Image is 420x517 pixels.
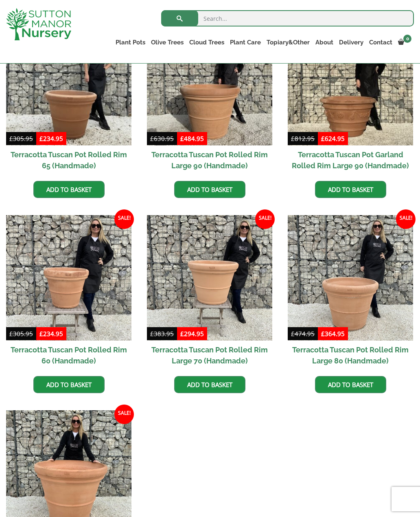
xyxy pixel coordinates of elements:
[291,330,295,338] span: £
[403,35,411,43] span: 0
[321,330,325,338] span: £
[366,37,395,48] a: Contact
[288,145,413,175] h2: Terracotta Tuscan Pot Garland Rolled Rim Large 90 (Handmade)
[6,215,131,370] a: Sale! Terracotta Tuscan Pot Rolled Rim 60 (Handmade)
[147,215,272,341] img: Terracotta Tuscan Pot Rolled Rim Large 70 (Handmade)
[161,10,414,26] input: Search...
[180,134,184,143] span: £
[174,376,245,393] a: Add to basket: “Terracotta Tuscan Pot Rolled Rim Large 70 (Handmade)”
[147,145,272,175] h2: Terracotta Tuscan Pot Rolled Rim Large 90 (Handmade)
[315,376,386,393] a: Add to basket: “Terracotta Tuscan Pot Rolled Rim Large 80 (Handmade)”
[291,330,315,338] bdi: 474.95
[288,20,413,145] img: Terracotta Tuscan Pot Garland Rolled Rim Large 90 (Handmade)
[313,37,336,48] a: About
[315,181,386,198] a: Add to basket: “Terracotta Tuscan Pot Garland Rolled Rim Large 90 (Handmade)”
[147,20,272,175] a: Sale! Terracotta Tuscan Pot Rolled Rim Large 90 (Handmade)
[9,134,33,143] bdi: 305.95
[150,134,174,143] bdi: 630.95
[180,134,204,143] bdi: 484.95
[336,37,366,48] a: Delivery
[291,134,315,143] bdi: 812.95
[33,181,105,198] a: Add to basket: “Terracotta Tuscan Pot Rolled Rim 65 (Handmade)”
[9,330,33,338] bdi: 305.95
[264,37,313,48] a: Topiary&Other
[6,145,131,175] h2: Terracotta Tuscan Pot Rolled Rim 65 (Handmade)
[227,37,264,48] a: Plant Care
[321,134,325,143] span: £
[9,330,13,338] span: £
[6,8,71,40] img: logo
[395,37,414,48] a: 0
[288,215,413,370] a: Sale! Terracotta Tuscan Pot Rolled Rim Large 80 (Handmade)
[396,209,416,229] span: Sale!
[288,20,413,175] a: Sale! Terracotta Tuscan Pot Garland Rolled Rim Large 90 (Handmade)
[255,209,275,229] span: Sale!
[6,20,131,175] a: Sale! Terracotta Tuscan Pot Rolled Rim 65 (Handmade)
[321,330,345,338] bdi: 364.95
[321,134,345,143] bdi: 624.95
[6,215,131,341] img: Terracotta Tuscan Pot Rolled Rim 60 (Handmade)
[114,405,134,424] span: Sale!
[39,134,63,143] bdi: 234.95
[288,341,413,370] h2: Terracotta Tuscan Pot Rolled Rim Large 80 (Handmade)
[9,134,13,143] span: £
[114,209,134,229] span: Sale!
[113,37,148,48] a: Plant Pots
[150,330,154,338] span: £
[174,181,245,198] a: Add to basket: “Terracotta Tuscan Pot Rolled Rim Large 90 (Handmade)”
[39,134,43,143] span: £
[6,341,131,370] h2: Terracotta Tuscan Pot Rolled Rim 60 (Handmade)
[39,330,63,338] bdi: 234.95
[150,330,174,338] bdi: 383.95
[33,376,105,393] a: Add to basket: “Terracotta Tuscan Pot Rolled Rim 60 (Handmade)”
[147,215,272,370] a: Sale! Terracotta Tuscan Pot Rolled Rim Large 70 (Handmade)
[186,37,227,48] a: Cloud Trees
[147,341,272,370] h2: Terracotta Tuscan Pot Rolled Rim Large 70 (Handmade)
[180,330,184,338] span: £
[6,20,131,145] img: Terracotta Tuscan Pot Rolled Rim 65 (Handmade)
[150,134,154,143] span: £
[39,330,43,338] span: £
[148,37,186,48] a: Olive Trees
[180,330,204,338] bdi: 294.95
[291,134,295,143] span: £
[288,215,413,341] img: Terracotta Tuscan Pot Rolled Rim Large 80 (Handmade)
[147,20,272,145] img: Terracotta Tuscan Pot Rolled Rim Large 90 (Handmade)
